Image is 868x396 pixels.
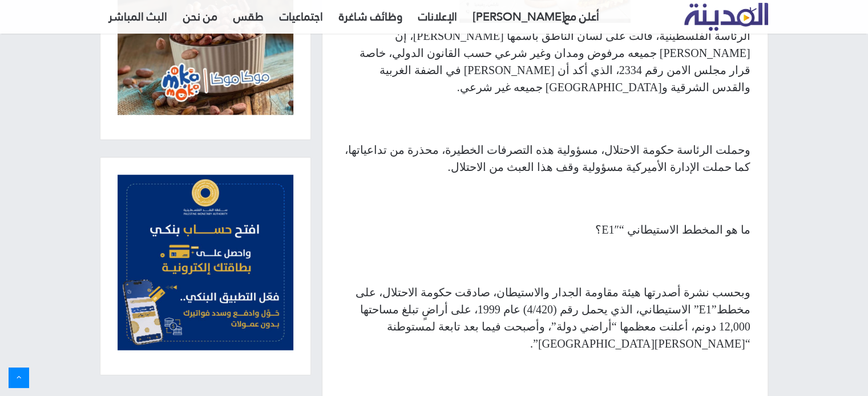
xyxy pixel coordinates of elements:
[684,3,768,31] a: تلفزيون المدينة
[340,221,750,238] p: ما هو المخطط الاستيطاني “E1″؟
[340,284,750,352] p: وبحسب نشرة أصدرتها هيئة مقاومة الجدار والاستيطان، صادقت حكومة الاحتلال، على مخطط”E1” الاستيطاني، ...
[684,3,768,31] img: تلفزيون المدينة
[340,141,750,175] p: وحملت الرئاسة حكومة الاحتلال، مسؤولية هذه التصرفات الخطيرة، محذرة من تداعياتها، كما حملت الإدارة ...
[340,27,750,96] p: الرئاسة الفلسطينية، قالت على لسان الناطق باسمها [PERSON_NAME]، إن [PERSON_NAME] جميعه مرفوض ومدان...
